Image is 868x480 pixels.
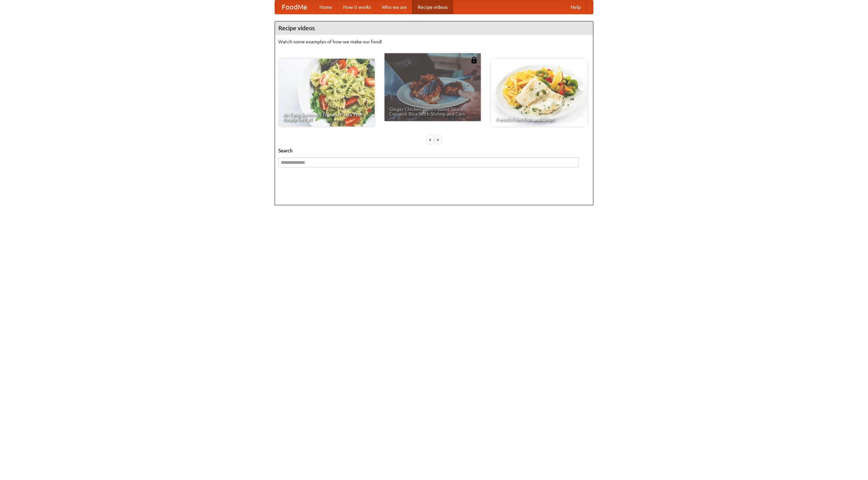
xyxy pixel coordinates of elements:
[278,38,590,45] p: Watch some examples of how we make our food!
[275,0,314,14] a: FoodMe
[491,59,587,127] a: French Fries Fish and Chips
[278,59,375,127] a: An Easy, Summery Tomato Pasta That's Ready for Fall
[435,135,441,144] div: »
[496,117,583,122] span: French Fries Fish and Chips
[565,0,586,14] a: Help
[283,112,370,122] span: An Easy, Summery Tomato Pasta That's Ready for Fall
[314,0,338,14] a: Home
[376,0,412,14] a: Who we are
[338,0,376,14] a: How it works
[278,147,590,154] h5: Search
[275,21,593,35] h4: Recipe videos
[427,135,433,144] div: «
[412,0,453,14] a: Recipe videos
[471,57,477,63] img: 483408.png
